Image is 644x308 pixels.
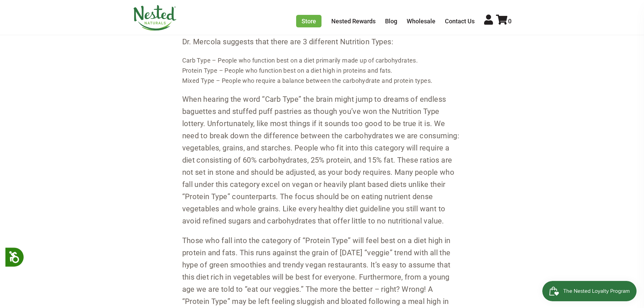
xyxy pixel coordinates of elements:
iframe: Button to open loyalty program pop-up [542,281,637,301]
a: Nested Rewards [331,18,376,25]
li: Protein Type – People who function best on a diet high in proteins and fats. [182,66,433,76]
li: Carb Type – People who function best on a diet primarily made up of carbohydrates. [182,55,433,66]
a: 0 [496,18,511,25]
li: Mixed Type – People who require a balance between the carbohydrate and protein types. [182,76,433,86]
a: Wholesale [407,18,435,25]
p: Dr. Mercola suggests that there are 3 different Nutrition Types: [182,36,462,48]
img: Nested Naturals [133,5,177,31]
a: Blog [385,18,397,25]
a: Contact Us [445,18,475,25]
span: 0 [508,18,511,25]
a: Store [296,15,321,27]
p: When hearing the word “Carb Type” the brain might jump to dreams of endless baguettes and stuffed... [182,93,462,227]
